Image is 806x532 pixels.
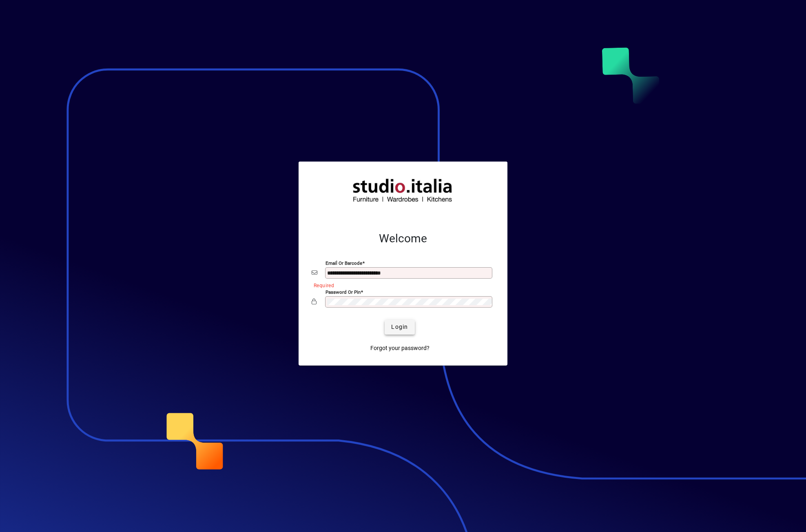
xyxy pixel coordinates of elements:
[325,289,361,295] mat-label: Password or Pin
[314,281,488,289] mat-error: Required
[370,344,430,352] span: Forgot your password?
[367,341,433,356] a: Forgot your password?
[385,320,414,335] button: Login
[325,260,362,266] mat-label: Email or Barcode
[391,323,408,331] span: Login
[312,232,494,246] h2: Welcome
